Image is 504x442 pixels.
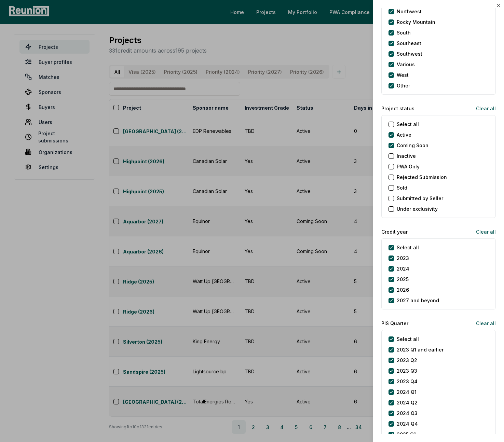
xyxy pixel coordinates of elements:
label: Northwest [397,8,422,15]
label: Select all [397,244,419,251]
label: Rejected Submission [397,174,447,181]
label: Sold [397,184,407,191]
label: 2023 Q2 [397,357,417,364]
label: 2027 and beyond [397,297,439,304]
label: Coming Soon [397,142,428,149]
label: Active [397,131,411,138]
label: Under exclusivity [397,205,438,212]
button: Clear all [471,225,496,238]
label: South [397,29,411,36]
label: 2023 [397,254,409,262]
label: Select all [397,121,419,128]
label: 2023 Q4 [397,378,418,385]
label: West [397,71,409,79]
label: Other [397,82,410,89]
label: PWA Only [397,163,420,170]
label: Project status [381,105,414,112]
label: 2026 [397,286,409,293]
button: Clear all [471,101,496,115]
label: Inactive [397,152,416,160]
button: Clear all [471,316,496,330]
label: 2023 Q3 [397,367,417,374]
label: 2025 Q1 [397,431,416,438]
label: 2024 Q3 [397,410,418,417]
label: Southeast [397,40,421,47]
label: Rocky Mountain [397,18,435,26]
label: 2024 Q4 [397,420,418,427]
label: Select all [397,335,419,343]
label: 2025 [397,276,409,283]
label: Southwest [397,50,422,57]
label: Various [397,61,415,68]
label: 2024 Q1 [397,388,417,396]
label: 2024 [397,265,409,272]
label: Credit year [381,228,408,235]
label: Submitted by Seller [397,195,443,202]
label: 2024 Q2 [397,399,418,406]
label: PIS Quarter [381,320,408,327]
label: 2023 Q1 and earlier [397,346,444,353]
